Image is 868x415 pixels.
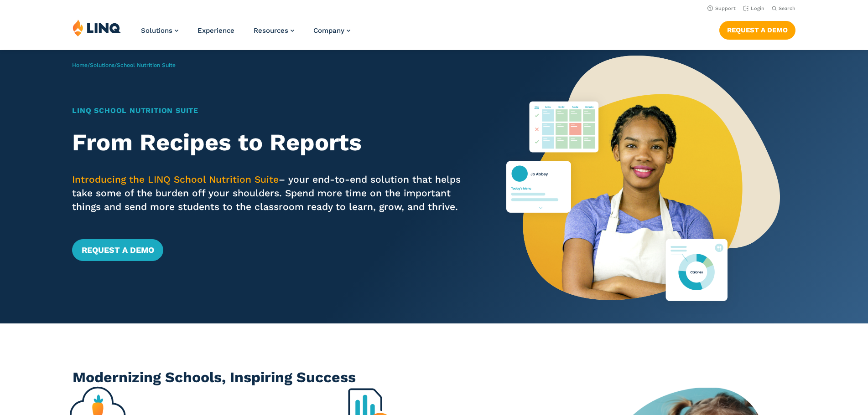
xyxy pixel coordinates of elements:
a: Solutions [90,62,114,68]
p: – your end-to-end solution that helps take some of the burden off your shoulders. Spend more time... [72,173,471,214]
h1: LINQ School Nutrition Suite [72,105,471,116]
span: School Nutrition Suite [117,62,176,68]
img: LINQ | K‑12 Software [73,19,121,36]
a: Request a Demo [719,21,795,39]
span: Resources [254,26,288,35]
span: Search [779,5,795,11]
img: Nutrition Suite Launch [506,50,780,323]
a: Company [313,26,350,35]
a: Support [707,5,736,11]
h2: From Recipes to Reports [72,129,471,156]
nav: Primary Navigation [141,19,350,49]
span: Introducing the LINQ School Nutrition Suite [72,174,279,185]
nav: Button Navigation [719,19,795,39]
span: / / [72,62,176,68]
span: Company [313,26,344,35]
a: Request a Demo [72,239,163,261]
button: Open Search Bar [772,5,795,12]
span: Solutions [141,26,172,35]
a: Resources [254,26,294,35]
h2: Modernizing Schools, Inspiring Success [73,367,796,388]
a: Home [72,62,88,68]
a: Login [743,5,764,11]
a: Experience [198,26,234,35]
a: Solutions [141,26,178,35]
